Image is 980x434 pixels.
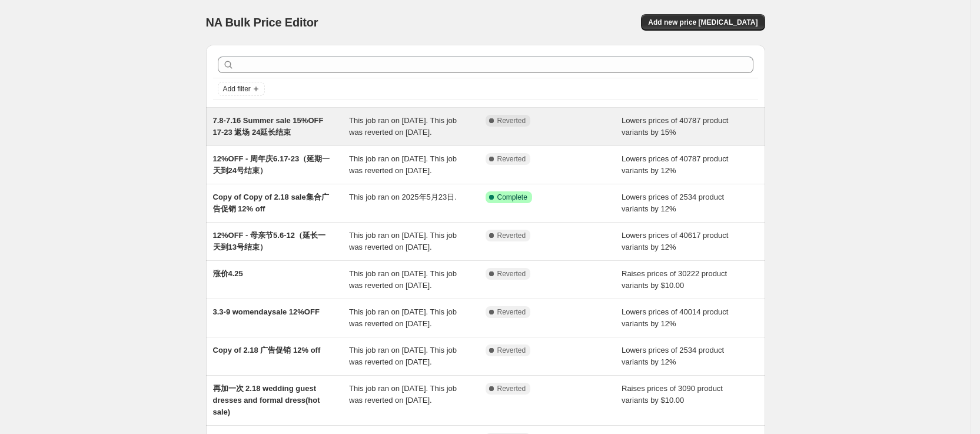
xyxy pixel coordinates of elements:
span: Lowers prices of 2534 product variants by 12% [622,193,724,213]
span: Reverted [497,384,526,393]
button: Add new price [MEDICAL_DATA] [641,14,765,31]
span: This job ran on [DATE]. This job was reverted on [DATE]. [349,384,457,405]
span: Reverted [497,307,526,317]
span: Reverted [497,269,526,279]
span: Complete [497,193,527,202]
span: Reverted [497,231,526,240]
span: This job ran on [DATE]. This job was reverted on [DATE]. [349,346,457,366]
span: 涨价4.25 [213,269,243,278]
span: NA Bulk Price Editor [206,16,318,29]
span: Lowers prices of 40617 product variants by 12% [622,231,728,251]
span: Reverted [497,154,526,164]
span: Reverted [497,116,526,125]
span: Raises prices of 3090 product variants by $10.00 [622,384,723,405]
span: This job ran on [DATE]. This job was reverted on [DATE]. [349,269,457,290]
span: 3.3-9 womendaysale 12%OFF [213,307,320,316]
span: 再加一次 2.18 wedding guest dresses and formal dress(hot sale) [213,384,320,416]
span: 12%OFF - 周年庆6.17-23（延期一天到24号结束） [213,154,330,175]
span: Lowers prices of 40014 product variants by 12% [622,307,728,328]
span: This job ran on [DATE]. This job was reverted on [DATE]. [349,307,457,328]
span: Copy of Copy of 2.18 sale集合广告促销 12% off [213,193,329,213]
span: Lowers prices of 2534 product variants by 12% [622,346,724,366]
span: This job ran on 2025年5月23日. [349,193,457,201]
span: Reverted [497,346,526,355]
span: Add new price [MEDICAL_DATA] [648,18,758,27]
span: Lowers prices of 40787 product variants by 12% [622,154,728,175]
span: 12%OFF - 母亲节5.6-12（延长一天到13号结束） [213,231,325,251]
span: Raises prices of 30222 product variants by $10.00 [622,269,727,290]
span: Copy of 2.18 广告促销 12% off [213,346,321,355]
span: This job ran on [DATE]. This job was reverted on [DATE]. [349,231,457,251]
span: Lowers prices of 40787 product variants by 15% [622,116,728,137]
span: 7.8-7.16 Summer sale 15%OFF 17-23 返场 24延长结束 [213,116,324,137]
button: Add filter [218,82,265,96]
span: This job ran on [DATE]. This job was reverted on [DATE]. [349,116,457,137]
span: Add filter [223,84,251,94]
span: This job ran on [DATE]. This job was reverted on [DATE]. [349,154,457,175]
